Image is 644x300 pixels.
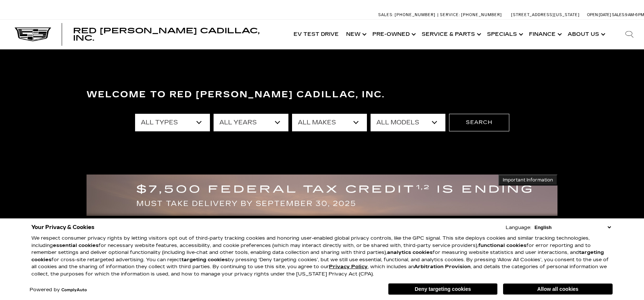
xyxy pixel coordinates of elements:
span: Sales: [378,12,394,17]
select: Filter by year [214,114,288,131]
select: Filter by model [371,114,445,131]
select: Filter by type [135,114,210,131]
button: Important Information [498,175,557,185]
a: [STREET_ADDRESS][US_STATE] [511,12,580,17]
button: Search [449,114,509,131]
h3: Welcome to Red [PERSON_NAME] Cadillac, Inc. [87,87,557,102]
img: Cadillac Dark Logo with Cadillac White Text [15,27,51,41]
span: Important Information [503,177,553,183]
span: [PHONE_NUMBER] [461,12,502,17]
div: Powered by [30,288,87,292]
a: EV Test Drive [290,20,342,49]
span: Red [PERSON_NAME] Cadillac, Inc. [73,26,260,42]
strong: targeting cookies [181,257,228,263]
strong: essential cookies [53,243,99,248]
button: Allow all cookies [503,284,613,295]
a: Finance [525,20,564,49]
select: Filter by make [292,114,367,131]
a: Privacy Policy [329,264,368,270]
a: About Us [564,20,607,49]
span: Open [DATE] [587,12,611,17]
button: Deny targeting cookies [388,283,498,295]
a: New [342,20,369,49]
span: Service: [440,12,460,17]
span: 9 AM-6 PM [625,12,644,17]
span: [PHONE_NUMBER] [395,12,436,17]
strong: functional cookies [478,243,526,248]
div: Language: [506,225,531,230]
a: Service & Parts [418,20,483,49]
strong: targeting cookies [31,250,604,263]
span: Sales: [612,12,625,17]
select: Language Select [533,224,613,231]
a: Red [PERSON_NAME] Cadillac, Inc. [73,27,283,42]
a: ComplyAuto [61,288,87,292]
a: Pre-Owned [369,20,418,49]
a: Service: [PHONE_NUMBER] [437,13,504,17]
a: Specials [483,20,525,49]
strong: analytics cookies [387,250,433,255]
span: Your Privacy & Cookies [31,222,95,232]
a: Sales: [PHONE_NUMBER] [378,13,437,17]
strong: Arbitration Provision [414,264,471,270]
p: We respect consumer privacy rights by letting visitors opt out of third-party tracking cookies an... [31,235,613,278]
